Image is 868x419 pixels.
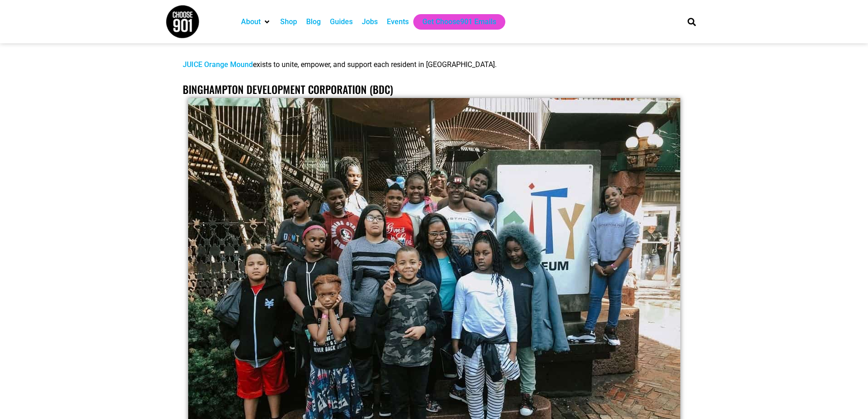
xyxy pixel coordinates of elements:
[422,16,496,27] a: Get Choose901 Emails
[306,16,321,27] a: Blog
[183,82,393,97] a: Binghampton Development Corporation (BDC)
[241,16,261,27] a: About
[183,60,253,69] a: JUICE Orange Mound
[236,14,672,30] nav: Main nav
[362,16,378,27] a: Jobs
[236,14,276,30] div: About
[280,16,297,27] a: Shop
[684,14,699,29] div: Search
[183,59,685,70] p: exists to unite, empower, and support each resident in [GEOGRAPHIC_DATA].
[330,16,353,27] a: Guides
[387,16,409,27] a: Events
